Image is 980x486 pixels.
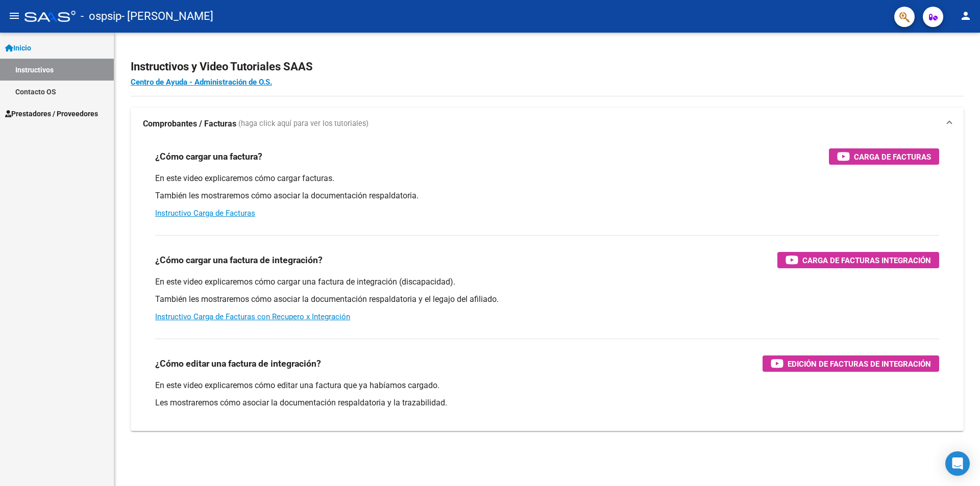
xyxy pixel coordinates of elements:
span: Inicio [5,42,31,54]
span: (haga click aquí para ver los tutoriales) [238,118,369,130]
span: - ospsip [81,5,121,28]
h3: ¿Cómo cargar una factura de integración? [155,253,323,267]
p: Les mostraremos cómo asociar la documentación respaldatoria y la trazabilidad. [155,397,939,408]
strong: Comprobantes / Facturas [143,118,236,130]
p: En este video explicaremos cómo editar una factura que ya habíamos cargado. [155,380,939,391]
mat-icon: menu [8,10,20,22]
span: Edición de Facturas de integración [788,357,931,370]
span: Prestadores / Proveedores [5,108,98,119]
mat-icon: person [960,10,972,22]
h3: ¿Cómo editar una factura de integración? [155,356,321,371]
span: Carga de Facturas Integración [802,254,931,267]
p: También les mostraremos cómo asociar la documentación respaldatoria. [155,190,939,201]
a: Instructivo Carga de Facturas [155,209,255,218]
a: Centro de Ayuda - Administración de O.S. [131,78,272,87]
h3: ¿Cómo cargar una factura? [155,149,262,164]
p: En este video explicaremos cómo cargar facturas. [155,173,939,184]
a: Instructivo Carga de Facturas con Recupero x Integración [155,312,350,321]
div: Comprobantes / Facturas (haga click aquí para ver los tutoriales) [131,140,964,431]
span: - [PERSON_NAME] [121,5,213,28]
button: Edición de Facturas de integración [763,355,939,372]
button: Carga de Facturas [829,148,939,165]
button: Carga de Facturas Integración [777,252,939,268]
div: Open Intercom Messenger [945,451,970,476]
mat-expansion-panel-header: Comprobantes / Facturas (haga click aquí para ver los tutoriales) [131,108,964,140]
h2: Instructivos y Video Tutoriales SAAS [131,57,964,76]
p: En este video explicaremos cómo cargar una factura de integración (discapacidad). [155,276,939,288]
p: También les mostraremos cómo asociar la documentación respaldatoria y el legajo del afiliado. [155,294,939,305]
span: Carga de Facturas [854,150,931,163]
